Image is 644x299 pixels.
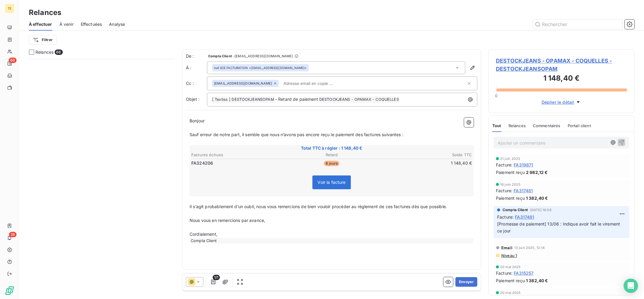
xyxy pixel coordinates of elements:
span: [ [212,97,214,102]
span: DESTOCKJEANSOPAM [231,96,275,103]
label: Cc : [186,80,207,86]
th: Factures échues [191,152,284,158]
span: Sauf erreur de notre part, il semble que nous n’avons pas encore reçu le paiement des factures su... [190,132,403,137]
span: Bonjour [190,118,205,123]
span: Facture : [496,187,512,194]
span: Facture : [497,214,514,220]
h3: 1 148,40 € [496,73,627,85]
span: 2 982,12 € [526,169,548,175]
span: - Retard de paiement [275,97,318,102]
span: 66 [55,49,62,55]
span: [EMAIL_ADDRESS][DOMAIN_NAME] [214,82,272,85]
span: 66 [9,58,17,63]
span: DESTOCKJEANS - OPAMAX - COQUELLES [318,96,400,103]
span: Niveau 1 [501,253,517,258]
span: FA324206 [191,160,213,166]
th: Solde TTC [379,152,472,158]
span: 21 juil. 2025 [500,157,520,160]
span: Objet : [186,97,199,102]
span: FA317481 [515,214,534,220]
span: Paiement reçu [496,169,525,175]
span: FA319871 [514,162,533,168]
span: Relances [509,123,526,128]
div: TE [5,4,14,13]
span: Effectuées [81,21,102,27]
span: Analyse [109,21,125,27]
span: Commentaires [533,123,560,128]
span: Il s’agit probablement d’un oubli, nous vous remercions de bien vouloir procéder au règlement de ... [190,204,447,209]
span: À venir [59,21,74,27]
td: 1 148,40 € [379,160,472,166]
span: Relances [35,49,53,55]
span: 20 mai 2025 [500,291,521,295]
span: ] [229,97,230,102]
input: Adresse email en copie ... [281,79,351,88]
button: Déplier le détail [540,99,583,106]
div: Open Intercom Messenger [624,279,638,293]
div: <[EMAIL_ADDRESS][DOMAIN_NAME]> [214,66,307,70]
th: Retard [285,152,378,158]
span: FA315257 [514,270,533,276]
span: De : [186,53,207,59]
div: grid [29,59,175,299]
span: Total TTC à régler : 1 148,40 € [190,145,473,151]
span: 1 382,40 € [526,277,548,284]
span: Paiement reçu [496,277,525,284]
span: Voir la facture [317,180,345,185]
span: Déplier le détail [542,99,574,105]
button: Filtrer [29,35,56,45]
span: Portail client [568,123,591,128]
input: Rechercher [532,19,622,29]
span: DESTOCKJEANS - OPAMAX - COQUELLES - DESTOCKJEANSOPAM [496,57,627,73]
span: Facture : [496,270,512,276]
span: Textiss [214,96,229,103]
span: 28 [9,232,17,237]
span: Tout [492,123,501,128]
span: 1/1 [213,275,220,280]
span: 20 mai 2025 [500,265,521,269]
span: À effectuer [29,21,52,27]
label: À : [186,65,207,71]
span: [DATE] 16:56 [530,208,551,212]
h3: Relances [29,7,61,18]
button: Envoyer [455,277,477,287]
span: 13 juin 2025, 12:14 [514,246,545,250]
span: 0 [495,93,497,98]
span: Paiement reçu [496,195,525,201]
span: Nous vous en remercions par avance, [190,218,265,223]
span: 8 jours [324,161,339,166]
span: Email [501,245,512,250]
span: Compta Client [208,54,232,58]
span: - [EMAIL_ADDRESS][DOMAIN_NAME] [233,54,293,58]
span: [Promesse de paiement] 13/06 : Indique avoir fait le virement ce jour [497,221,621,233]
span: 16 juin 2025 [500,183,521,186]
span: FA317481 [514,187,533,194]
span: Cordialement, [190,232,217,237]
span: 1 382,40 € [526,195,548,201]
img: Logo LeanPay [5,286,14,295]
span: null SCE FACTURATION [214,66,248,70]
span: Compta Client [503,207,528,213]
span: Facture : [496,162,512,168]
